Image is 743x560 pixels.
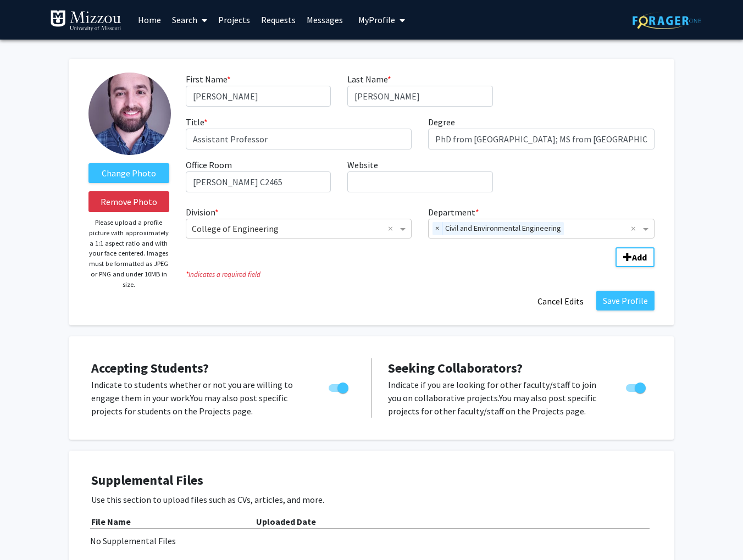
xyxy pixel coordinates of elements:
[347,73,391,86] label: Last Name
[186,158,232,171] label: Office Room
[632,252,647,263] b: Add
[186,269,655,280] i: Indicates a required field
[428,115,455,129] label: Degree
[256,516,316,527] b: Uploaded Date
[631,222,640,235] span: Clear all
[91,473,652,489] h4: Supplemental Files
[90,534,653,547] div: No Supplemental Files
[256,1,301,39] a: Requests
[633,12,701,29] img: ForagerOne Logo
[91,493,652,506] p: Use this section to upload files such as CVs, articles, and more.
[88,73,171,155] img: Profile Picture
[530,291,591,312] button: Cancel Edits
[50,10,121,32] img: University of Missouri Logo
[358,14,395,25] span: My Profile
[8,511,47,552] iframe: Chat
[88,163,169,183] label: ChangeProfile Picture
[88,218,169,290] p: Please upload a profile picture with approximately a 1:1 aspect ratio and with your face centered...
[388,378,605,418] p: Indicate if you are looking for other faculty/staff to join you on collaborative projects. You ma...
[91,359,209,376] span: Accepting Students?
[388,222,397,235] span: Clear all
[616,247,655,267] button: Add Division/Department
[347,158,378,171] label: Website
[301,1,348,39] a: Messages
[420,206,663,239] div: Department
[186,73,231,86] label: First Name
[433,222,442,235] span: ×
[213,1,256,39] a: Projects
[186,219,412,239] ng-select: Division
[388,359,523,376] span: Seeking Collaborators?
[186,115,208,129] label: Title
[324,378,354,395] div: Toggle
[428,219,655,239] ng-select: Department
[622,378,652,395] div: Toggle
[91,516,131,527] b: File Name
[132,1,167,39] a: Home
[596,291,655,311] button: Save Profile
[167,1,213,39] a: Search
[442,222,564,235] span: Civil and Environmental Engineering
[88,191,169,212] button: Remove Photo
[91,378,308,418] p: Indicate to students whether or not you are willing to engage them in your work. You may also pos...
[178,206,420,239] div: Division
